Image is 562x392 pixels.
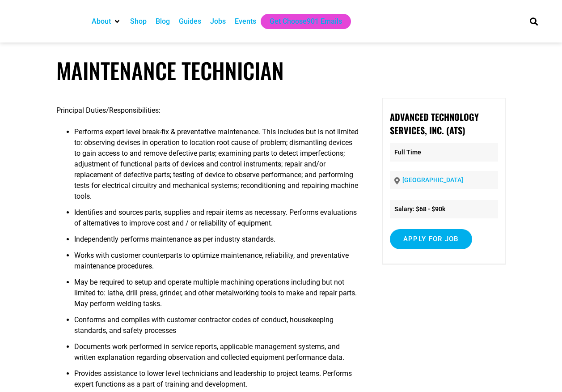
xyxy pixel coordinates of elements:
a: Blog [156,16,170,27]
a: Shop [130,16,147,27]
input: Apply for job [390,229,472,249]
li: Salary: $68 - $90k [390,200,498,218]
li: Documents work performed in service reports, applicable management systems, and written explanati... [74,341,360,368]
strong: Advanced Technology Services, Inc. (ATS) [390,110,479,137]
li: Independently performs maintenance as per industry standards. [74,234,360,250]
li: Works with customer counterparts to optimize maintenance, reliability, and preventative maintenan... [74,250,360,277]
a: Events [235,16,256,27]
a: [GEOGRAPHIC_DATA] [402,176,463,183]
li: May be required to setup and operate multiple machining operations including but not limited to: ... [74,277,360,315]
li: Conforms and complies with customer contractor codes of conduct, housekeeping standards, and safe... [74,315,360,341]
p: Full Time [390,143,498,162]
a: About [92,16,111,27]
a: Jobs [210,16,226,27]
a: Get Choose901 Emails [270,16,342,27]
nav: Main nav [87,14,515,29]
h1: Maintenance Technician [56,57,506,84]
div: Search [526,14,541,29]
div: About [87,14,126,29]
li: Identifies and sources parts, supplies and repair items as necessary. Performs evaluations of alt... [74,207,360,234]
p: Principal Duties/Responsibilities: [56,105,360,116]
a: Guides [179,16,201,27]
li: Performs expert level break-fix & preventative maintenance. This includes but is not limited to: ... [74,127,360,207]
